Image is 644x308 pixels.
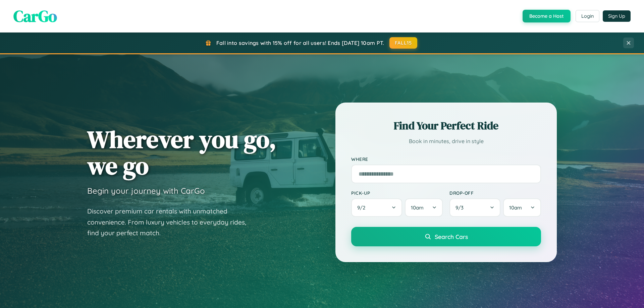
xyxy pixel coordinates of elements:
[523,10,571,22] button: Become a Host
[351,156,541,162] label: Where
[503,198,541,217] button: 10am
[435,233,468,240] span: Search Cars
[405,198,443,217] button: 10am
[351,198,402,217] button: 9/2
[411,204,424,211] span: 10am
[87,126,276,179] h1: Wherever you go, we go
[351,118,541,133] h2: Find Your Perfect Ride
[351,227,541,246] button: Search Cars
[13,5,57,27] span: CarGo
[509,204,522,211] span: 10am
[576,10,599,22] button: Login
[87,206,255,239] p: Discover premium car rentals with unmatched convenience. From luxury vehicles to everyday rides, ...
[389,37,418,49] button: FALL15
[351,190,443,196] label: Pick-up
[357,204,369,211] span: 9 / 2
[449,198,500,217] button: 9/3
[455,204,467,211] span: 9 / 3
[449,190,541,196] label: Drop-off
[351,136,541,146] p: Book in minutes, drive in style
[603,10,631,22] button: Sign Up
[87,186,205,196] h3: Begin your journey with CarGo
[216,40,384,46] span: Fall into savings with 15% off for all users! Ends [DATE] 10am PT.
